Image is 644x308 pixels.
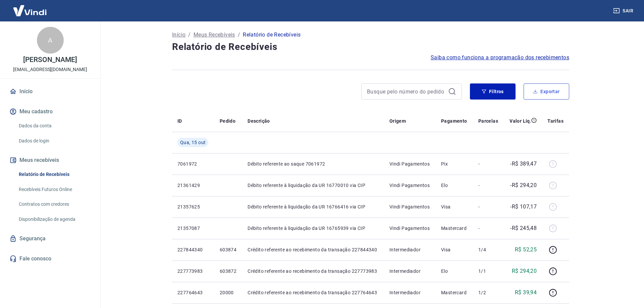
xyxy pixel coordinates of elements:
[478,246,498,253] p: 1/4
[510,181,537,189] p: -R$ 294,20
[220,289,237,296] p: 20000
[177,268,209,274] p: 227773983
[248,289,379,296] p: Crédito referente ao recebimento da transação 227764643
[177,182,209,189] p: 21361429
[441,289,468,296] p: Mastercard
[478,118,498,124] p: Parcelas
[478,225,498,232] p: -
[470,83,516,100] button: Filtros
[441,118,467,124] p: Pagamento
[172,40,569,54] h4: Relatório de Recebíveis
[16,197,92,211] a: Contratos com credores
[16,119,92,133] a: Dados da conta
[194,31,235,39] a: Meus Recebíveis
[180,139,206,146] span: Qua, 15 out
[238,31,240,39] p: /
[8,231,92,246] a: Segurança
[478,182,498,189] p: -
[431,54,569,62] a: Saiba como funciona a programação dos recebimentos
[23,56,77,63] p: [PERSON_NAME]
[441,225,468,232] p: Mastercard
[16,212,92,226] a: Disponibilização de agenda
[248,268,379,274] p: Crédito referente ao recebimento da transação 227773983
[16,134,92,148] a: Dados de login
[389,118,406,124] p: Origem
[612,5,636,17] button: Sair
[188,31,191,39] p: /
[389,203,430,210] p: Vindi Pagamentos
[441,161,468,167] p: Pix
[389,182,430,189] p: Vindi Pagamentos
[441,182,468,189] p: Elo
[510,160,537,168] p: -R$ 389,47
[478,268,498,274] p: 1/1
[8,153,92,168] button: Meus recebíveis
[248,161,379,167] p: Débito referente ao saque 7061972
[8,251,92,266] a: Fale conosco
[8,104,92,119] button: Meu cadastro
[248,203,379,210] p: Débito referente à liquidação da UR 16766416 via CIP
[367,86,445,97] input: Busque pelo número do pedido
[220,268,237,274] p: 603872
[243,31,301,39] p: Relatório de Recebíveis
[509,118,531,124] p: Valor Líq.
[177,225,209,232] p: 21357087
[177,289,209,296] p: 227764643
[389,268,430,274] p: Intermediador
[515,289,537,297] p: R$ 39,94
[524,83,569,100] button: Exportar
[16,183,92,196] a: Recebíveis Futuros Online
[441,268,468,274] p: Elo
[8,84,92,99] a: Início
[16,168,92,181] a: Relatório de Recebíveis
[37,27,64,54] div: A
[478,161,498,167] p: -
[389,246,430,253] p: Intermediador
[177,203,209,210] p: 21357625
[177,161,209,167] p: 7061972
[547,118,563,124] p: Tarifas
[389,225,430,232] p: Vindi Pagamentos
[478,289,498,296] p: 1/2
[248,225,379,232] p: Débito referente à liquidação da UR 16765939 via CIP
[220,118,235,124] p: Pedido
[441,203,468,210] p: Visa
[510,203,537,211] p: -R$ 107,17
[13,66,87,73] p: [EMAIL_ADDRESS][DOMAIN_NAME]
[515,246,537,254] p: R$ 52,25
[172,31,185,39] a: Início
[389,289,430,296] p: Intermediador
[248,118,270,124] p: Descrição
[248,182,379,189] p: Débito referente à liquidação da UR 16770010 via CIP
[478,203,498,210] p: -
[512,267,537,275] p: R$ 294,20
[389,161,430,167] p: Vindi Pagamentos
[220,246,237,253] p: 603874
[441,246,468,253] p: Visa
[177,118,182,124] p: ID
[248,246,379,253] p: Crédito referente ao recebimento da transação 227844340
[177,246,209,253] p: 227844340
[510,224,537,232] p: -R$ 245,48
[8,0,52,21] img: Vindi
